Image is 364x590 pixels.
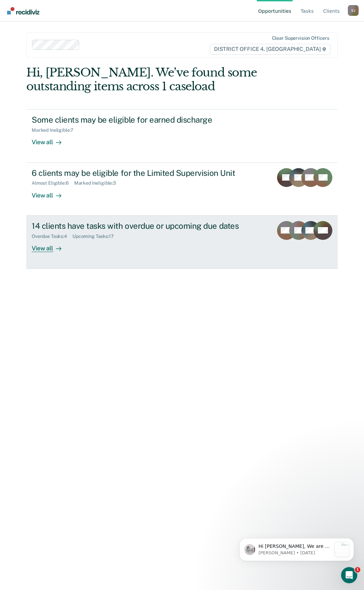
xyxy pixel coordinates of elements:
a: 6 clients may be eligible for the Limited Supervision UnitAlmost Eligible:6Marked Ineligible:3Vie... [26,163,338,216]
div: 6 clients may be eligible for the Limited Supervision Unit [32,168,268,178]
iframe: Intercom live chat [341,567,357,583]
a: 14 clients have tasks with overdue or upcoming due datesOverdue Tasks:4Upcoming Tasks:17View all [26,216,338,269]
div: S J [348,5,359,16]
div: Marked Ineligible : 7 [32,127,79,133]
button: Profile dropdown button [348,5,359,16]
div: Clear supervision officers [272,35,329,41]
div: View all [32,239,69,252]
div: Upcoming Tasks : 17 [72,234,119,239]
span: Hi [PERSON_NAME], We are so excited to announce a brand new feature: AI case note search! 📣 Findi... [29,19,102,192]
div: Overdue Tasks : 4 [32,234,72,239]
div: View all [32,133,69,146]
img: Recidiviz [7,7,39,14]
div: Marked Ineligible : 3 [74,180,121,186]
div: Hi, [PERSON_NAME]. We’ve found some outstanding items across 1 caseload [26,66,275,93]
div: View all [32,186,69,199]
p: Message from Kim, sent 2w ago [29,25,102,31]
a: Some clients may be eligible for earned dischargeMarked Ineligible:7View all [26,109,338,162]
span: DISTRICT OFFICE 4, [GEOGRAPHIC_DATA] [210,44,331,55]
div: 14 clients have tasks with overdue or upcoming due dates [32,221,268,231]
iframe: Intercom notifications message [229,525,364,572]
div: Almost Eligible : 6 [32,180,74,186]
div: Some clients may be eligible for earned discharge [32,115,268,125]
span: 1 [355,567,360,572]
